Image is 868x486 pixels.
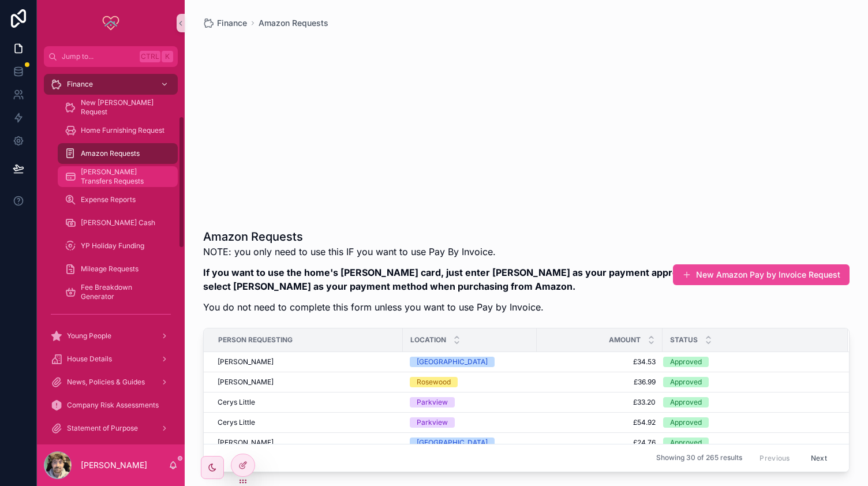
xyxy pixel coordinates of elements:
span: Fee Breakdown Generator [81,283,166,301]
a: £24.76 [544,438,656,447]
button: Jump to...CtrlK [44,46,178,67]
span: Amount [609,335,641,345]
a: [PERSON_NAME] [218,438,396,447]
div: Parkview [417,417,448,428]
span: Company Risk Assessments [67,401,159,410]
a: YP Holiday Funding [58,235,178,256]
span: [PERSON_NAME] Transfers Requests [81,167,166,186]
a: £33.20 [544,398,656,407]
span: Ctrl [140,51,160,62]
a: Parkview [410,417,530,428]
span: K [163,52,172,61]
button: New Amazon Pay by Invoice Request [673,264,850,285]
a: Amazon Requests [259,17,328,29]
a: [GEOGRAPHIC_DATA] [410,357,530,367]
a: £36.99 [544,377,656,387]
div: [GEOGRAPHIC_DATA] [417,438,488,448]
div: Approved [670,397,702,408]
span: Finance [67,80,93,89]
a: Fee Breakdown Generator [58,282,178,302]
a: Expense Reports [58,189,178,210]
p: NOTE: you only need to use this IF you want to use Pay By Invoice. [203,245,736,259]
span: Young People [67,331,111,341]
a: Parkview [410,397,530,408]
a: Young People [44,326,178,346]
span: [PERSON_NAME] [218,438,274,447]
span: House Details [67,354,112,364]
a: Approved [663,417,834,428]
a: Approved [663,357,834,367]
a: £54.92 [544,418,656,427]
a: Home Furnishing Request [58,120,178,141]
a: Approved [663,397,834,408]
a: News, Policies & Guides [44,372,178,392]
div: Parkview [417,397,448,408]
a: Approved [663,438,834,448]
div: Rosewood [417,377,451,387]
span: Person Requesting [218,335,293,345]
a: [PERSON_NAME] [218,357,396,367]
span: Location [410,335,446,345]
span: News, Policies & Guides [67,377,145,387]
p: [PERSON_NAME] [81,459,147,471]
a: Statement of Purpose [44,418,178,439]
a: Rosewood [410,377,530,387]
a: [PERSON_NAME] Cash [58,212,178,233]
span: [PERSON_NAME] Cash [81,218,155,227]
a: [PERSON_NAME] Transfers Requests [58,166,178,187]
span: [PERSON_NAME] [218,357,274,367]
a: Amazon Requests [58,143,178,164]
button: Next [803,449,835,467]
span: Status [670,335,698,345]
a: Cerys Little [218,418,396,427]
a: Mileage Requests [58,259,178,279]
span: Showing 30 of 265 results [656,454,742,463]
a: Company Risk Assessments [44,395,178,416]
span: YP Holiday Funding [81,241,144,251]
p: You do not need to complete this form unless you want to use Pay by Invoice. [203,300,736,314]
span: Finance [217,17,247,29]
div: Approved [670,438,702,448]
span: New [PERSON_NAME] Request [81,98,166,117]
div: Approved [670,377,702,387]
strong: If you want to use the home's [PERSON_NAME] card, just enter [PERSON_NAME] as your payment approv... [203,267,735,292]
a: Approved [663,377,834,387]
a: House Details [44,349,178,369]
span: Jump to... [62,52,135,61]
span: Statement of Purpose [67,424,138,433]
span: Cerys Little [218,418,255,427]
span: Amazon Requests [81,149,140,158]
span: Home Furnishing Request [81,126,164,135]
img: App logo [102,14,120,32]
h1: Amazon Requests [203,229,736,245]
div: Approved [670,357,702,367]
div: scrollable content [37,67,185,444]
div: Approved [670,417,702,428]
a: New [PERSON_NAME] Request [58,97,178,118]
a: Finance [203,17,247,29]
div: [GEOGRAPHIC_DATA] [417,357,488,367]
span: [PERSON_NAME] [218,377,274,387]
span: Mileage Requests [81,264,139,274]
a: Finance [44,74,178,95]
span: Expense Reports [81,195,136,204]
span: Cerys Little [218,398,255,407]
a: [PERSON_NAME] [218,377,396,387]
a: Cerys Little [218,398,396,407]
a: [GEOGRAPHIC_DATA] [410,438,530,448]
a: £34.53 [544,357,656,367]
